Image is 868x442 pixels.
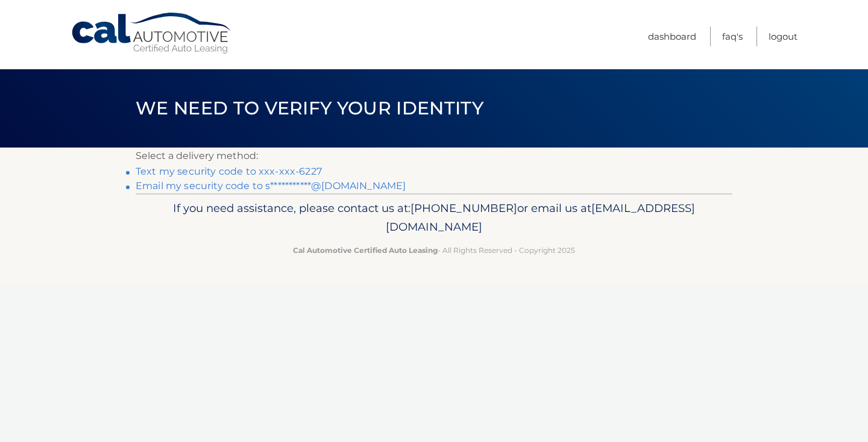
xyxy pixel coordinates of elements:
[769,26,797,46] a: Logout
[143,199,725,237] p: If you need assistance, please contact us at: or email us at
[293,246,438,255] strong: Cal Automotive Certified Auto Leasing
[136,166,322,177] a: Text my security code to xxx-xxx-6227
[648,26,696,46] a: Dashboard
[143,244,725,257] p: - All Rights Reserved - Copyright 2025
[71,12,233,55] a: Cal Automotive
[722,26,743,46] a: FAQ's
[136,97,483,119] span: We need to verify your identity
[136,148,732,164] p: Select a delivery method:
[410,201,517,215] span: [PHONE_NUMBER]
